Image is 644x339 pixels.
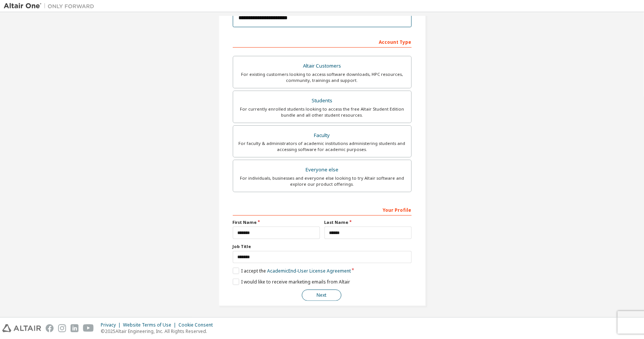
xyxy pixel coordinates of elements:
img: youtube.svg [83,324,94,332]
div: Account Type [233,35,412,48]
label: Last Name [324,219,412,225]
a: Academic End-User License Agreement [267,268,351,274]
div: Website Terms of Use [123,322,178,328]
div: For individuals, businesses and everyone else looking to try Altair software and explore our prod... [238,175,407,187]
div: Altair Customers [238,61,407,71]
div: Privacy [101,322,123,328]
label: I would like to receive marketing emails from Altair [233,279,350,285]
img: linkedin.svg [71,324,78,332]
div: Students [238,96,407,106]
div: Faculty [238,130,407,141]
img: altair_logo.svg [2,324,41,332]
div: For faculty & administrators of academic institutions administering students and accessing softwa... [238,140,407,153]
div: Cookie Consent [178,322,217,328]
img: facebook.svg [46,324,54,332]
div: For currently enrolled students looking to access the free Altair Student Edition bundle and all ... [238,106,407,118]
img: Altair One [4,2,98,10]
label: I accept the [233,268,351,274]
label: Job Title [233,243,412,250]
button: Next [302,290,341,301]
p: © 2025 Altair Engineering, Inc. All Rights Reserved. [101,328,217,334]
label: First Name [233,219,320,225]
div: Everyone else [238,165,407,175]
div: For existing customers looking to access software downloads, HPC resources, community, trainings ... [238,71,407,83]
img: instagram.svg [58,324,66,332]
div: Your Profile [233,203,412,216]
